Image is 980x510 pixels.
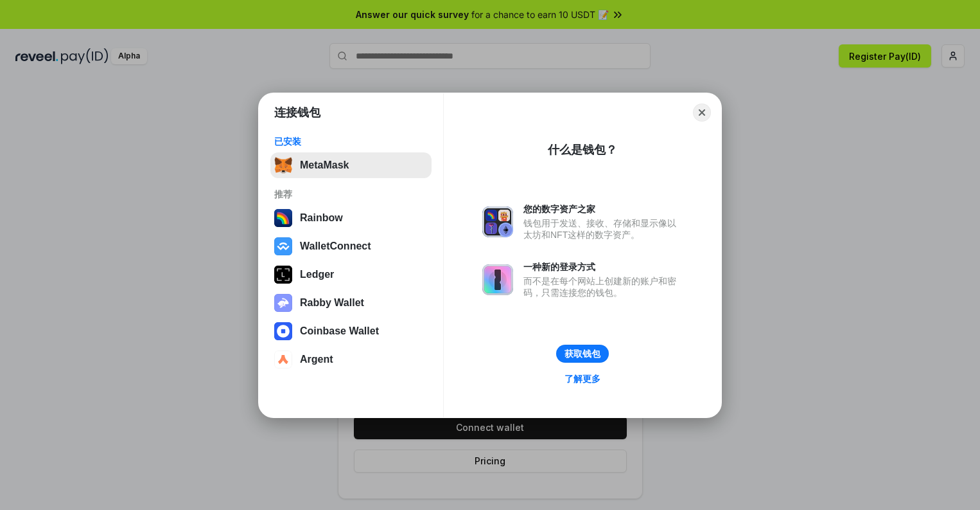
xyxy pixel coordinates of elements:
h1: 连接钱包 [274,105,320,120]
button: Argent [270,347,432,372]
div: 一种新的登录方式 [523,261,683,273]
div: Rainbow [300,212,343,224]
img: svg+xml,%3Csvg%20width%3D%2228%22%20height%3D%2228%22%20viewBox%3D%220%200%2028%2028%22%20fill%3D... [274,351,292,369]
div: 获取钱包 [564,348,600,360]
a: 了解更多 [557,370,608,387]
img: svg+xml,%3Csvg%20xmlns%3D%22http%3A%2F%2Fwww.w3.org%2F2000%2Fsvg%22%20fill%3D%22none%22%20viewBox... [482,264,513,295]
div: MetaMask [300,159,349,171]
button: 获取钱包 [556,345,609,363]
img: svg+xml,%3Csvg%20width%3D%2228%22%20height%3D%2228%22%20viewBox%3D%220%200%2028%2028%22%20fill%3D... [274,322,292,340]
div: Coinbase Wallet [300,325,379,337]
div: 钱包用于发送、接收、存储和显示像以太坊和NFT这样的数字资产。 [523,217,683,241]
button: MetaMask [270,152,432,178]
button: Rainbow [270,205,432,231]
img: svg+xml,%3Csvg%20xmlns%3D%22http%3A%2F%2Fwww.w3.org%2F2000%2Fsvg%22%20width%3D%2228%22%20height%3... [274,266,292,284]
div: Argent [300,354,333,365]
button: Ledger [270,262,432,287]
div: 您的数字资产之家 [523,203,683,215]
div: 推荐 [274,188,428,200]
div: Ledger [300,269,334,280]
img: svg+xml,%3Csvg%20width%3D%2228%22%20height%3D%2228%22%20viewBox%3D%220%200%2028%2028%22%20fill%3D... [274,237,292,255]
div: 了解更多 [564,373,600,385]
button: WalletConnect [270,233,432,259]
img: svg+xml,%3Csvg%20fill%3D%22none%22%20height%3D%2233%22%20viewBox%3D%220%200%2035%2033%22%20width%... [274,156,292,174]
div: 什么是钱包？ [548,142,617,158]
button: Rabby Wallet [270,290,432,316]
div: 而不是在每个网站上创建新的账户和密码，只需连接您的钱包。 [523,275,683,298]
div: WalletConnect [300,241,371,252]
div: Rabby Wallet [300,297,364,309]
img: svg+xml,%3Csvg%20xmlns%3D%22http%3A%2F%2Fwww.w3.org%2F2000%2Fsvg%22%20fill%3D%22none%22%20viewBox... [482,206,513,237]
div: 已安装 [274,136,428,147]
button: Close [693,104,711,122]
button: Coinbase Wallet [270,318,432,344]
img: svg+xml,%3Csvg%20xmlns%3D%22http%3A%2F%2Fwww.w3.org%2F2000%2Fsvg%22%20fill%3D%22none%22%20viewBox... [274,294,292,312]
img: svg+xml,%3Csvg%20width%3D%22120%22%20height%3D%22120%22%20viewBox%3D%220%200%20120%20120%22%20fil... [274,209,292,227]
